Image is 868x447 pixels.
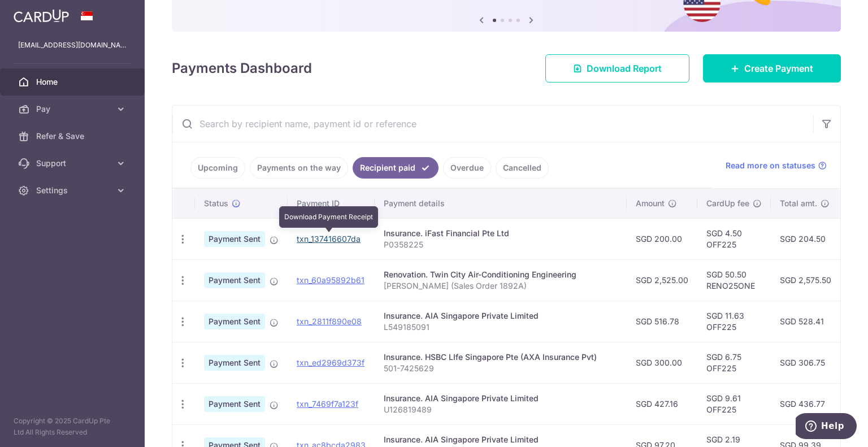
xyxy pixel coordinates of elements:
[771,301,842,342] td: SGD 528.41
[796,413,857,441] iframe: Opens a widget where you can find more information
[545,54,689,83] a: Download Report
[384,434,618,445] div: Insurance. AIA Singapore Private Limited
[384,228,618,239] div: Insurance. iFast Financial Pte Ltd
[297,234,361,244] a: txn_137416607da
[627,383,697,424] td: SGD 427.16
[703,54,841,83] a: Create Payment
[36,103,111,115] span: Pay
[697,383,771,424] td: SGD 9.61 OFF225
[384,393,618,404] div: Insurance. AIA Singapore Private Limited
[780,198,817,209] span: Total amt.
[204,396,265,412] span: Payment Sent
[384,280,618,292] p: [PERSON_NAME] (Sales Order 1892A)
[297,316,362,326] a: txn_2811f890e08
[384,363,618,374] p: 501-7425629
[297,358,364,367] a: txn_ed2969d373f
[384,351,618,363] div: Insurance. HSBC LIfe Singapore Pte (AXA Insurance Pvt)
[627,342,697,383] td: SGD 300.00
[636,198,665,209] span: Amount
[771,259,842,301] td: SGD 2,575.50
[204,272,265,288] span: Payment Sent
[297,275,364,285] a: txn_60a95892b61
[36,158,111,169] span: Support
[744,62,813,75] span: Create Payment
[496,157,549,179] a: Cancelled
[726,160,815,171] span: Read more on statuses
[384,322,618,333] p: L549185091
[443,157,491,179] a: Overdue
[250,157,348,179] a: Payments on the way
[384,404,618,415] p: U126819489
[627,301,697,342] td: SGD 516.78
[697,259,771,301] td: SGD 50.50 RENO25ONE
[384,239,618,250] p: P0358225
[697,342,771,383] td: SGD 6.75 OFF225
[697,218,771,259] td: SGD 4.50 OFF225
[627,259,697,301] td: SGD 2,525.00
[279,206,378,228] div: Download Payment Receipt
[172,106,813,142] input: Search by recipient name, payment id or reference
[204,231,265,247] span: Payment Sent
[14,9,69,23] img: CardUp
[36,131,111,142] span: Refer & Save
[36,76,111,88] span: Home
[587,62,662,75] span: Download Report
[726,160,827,171] a: Read more on statuses
[706,198,749,209] span: CardUp fee
[204,198,228,209] span: Status
[204,314,265,329] span: Payment Sent
[771,383,842,424] td: SGD 436.77
[771,218,842,259] td: SGD 204.50
[771,342,842,383] td: SGD 306.75
[384,269,618,280] div: Renovation. Twin City Air-Conditioning Engineering
[172,58,312,79] h4: Payments Dashboard
[288,189,375,218] th: Payment ID
[384,310,618,322] div: Insurance. AIA Singapore Private Limited
[697,301,771,342] td: SGD 11.63 OFF225
[204,355,265,371] span: Payment Sent
[627,218,697,259] td: SGD 200.00
[353,157,439,179] a: Recipient paid
[36,185,111,196] span: Settings
[190,157,245,179] a: Upcoming
[297,399,358,409] a: txn_7469f7a123f
[18,40,127,51] p: [EMAIL_ADDRESS][DOMAIN_NAME]
[375,189,627,218] th: Payment details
